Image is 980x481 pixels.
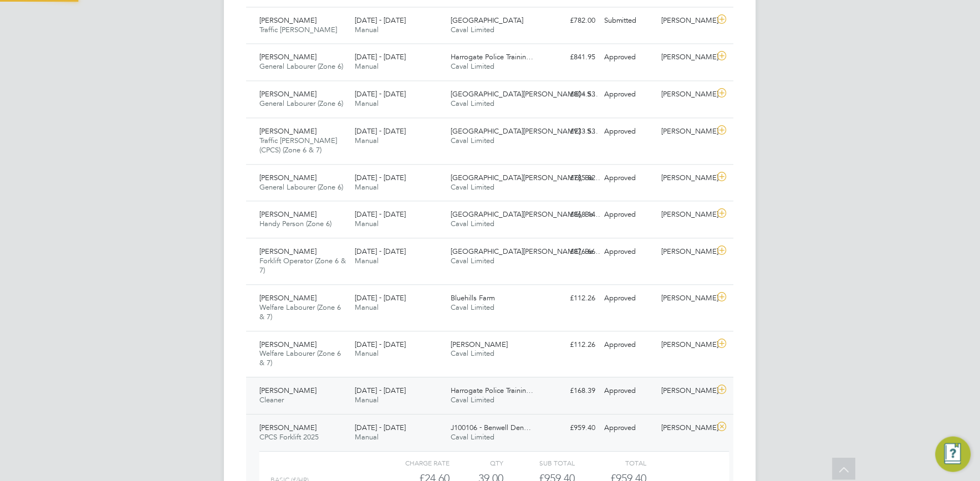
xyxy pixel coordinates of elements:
[259,395,284,405] span: Cleaner
[451,303,495,312] span: Caval Limited
[259,219,331,228] span: Handy Person (Zone 6)
[575,456,646,469] div: Total
[355,52,406,62] span: [DATE] - [DATE]
[542,12,600,30] div: £782.00
[451,256,495,265] span: Caval Limited
[259,126,317,136] span: [PERSON_NAME]
[355,16,406,25] span: [DATE] - [DATE]
[259,209,317,219] span: [PERSON_NAME]
[451,62,495,71] span: Caval Limited
[600,48,657,66] div: Approved
[259,173,317,182] span: [PERSON_NAME]
[355,62,379,71] span: Manual
[600,289,657,308] div: Approved
[600,419,657,437] div: Approved
[451,136,495,145] span: Caval Limited
[355,99,379,108] span: Manual
[657,48,715,66] div: [PERSON_NAME]
[451,89,599,99] span: [GEOGRAPHIC_DATA][PERSON_NAME] - S…
[542,289,600,308] div: £112.26
[259,247,317,256] span: [PERSON_NAME]
[450,456,503,469] div: QTY
[542,48,600,66] div: £841.95
[259,293,317,303] span: [PERSON_NAME]
[600,169,657,187] div: Approved
[259,386,317,395] span: [PERSON_NAME]
[355,303,379,312] span: Manual
[600,382,657,400] div: Approved
[542,85,600,104] div: £804.53
[451,99,495,108] span: Caval Limited
[355,219,379,228] span: Manual
[259,256,346,275] span: Forklift Operator (Zone 6 & 7)
[355,126,406,136] span: [DATE] - [DATE]
[355,256,379,265] span: Manual
[657,122,715,141] div: [PERSON_NAME]
[451,182,495,192] span: Caval Limited
[259,303,341,321] span: Welfare Labourer (Zone 6 & 7)
[657,336,715,354] div: [PERSON_NAME]
[451,395,495,405] span: Caval Limited
[542,243,600,261] div: £876.66
[451,423,532,432] span: J100106 - Benwell Den…
[600,243,657,261] div: Approved
[355,349,379,358] span: Manual
[657,289,715,308] div: [PERSON_NAME]
[542,419,600,437] div: £959.40
[259,99,343,108] span: General Labourer (Zone 6)
[451,25,495,34] span: Caval Limited
[355,89,406,99] span: [DATE] - [DATE]
[259,16,317,25] span: [PERSON_NAME]
[355,293,406,303] span: [DATE] - [DATE]
[451,173,601,182] span: [GEOGRAPHIC_DATA][PERSON_NAME], Be…
[657,85,715,104] div: [PERSON_NAME]
[936,437,971,472] button: Engage Resource Center
[259,62,343,71] span: General Labourer (Zone 6)
[355,25,379,34] span: Manual
[259,25,337,34] span: Traffic [PERSON_NAME]
[259,182,343,192] span: General Labourer (Zone 6)
[451,126,599,136] span: [GEOGRAPHIC_DATA][PERSON_NAME] - S…
[451,340,508,349] span: [PERSON_NAME]
[657,206,715,224] div: [PERSON_NAME]
[451,209,601,219] span: [GEOGRAPHIC_DATA][PERSON_NAME], Be…
[657,169,715,187] div: [PERSON_NAME]
[451,349,495,358] span: Caval Limited
[600,12,657,30] div: Submitted
[451,16,524,25] span: [GEOGRAPHIC_DATA]
[542,206,600,224] div: £868.14
[259,52,317,62] span: [PERSON_NAME]
[657,382,715,400] div: [PERSON_NAME]
[657,243,715,261] div: [PERSON_NAME]
[542,336,600,354] div: £112.26
[600,85,657,104] div: Approved
[355,423,406,432] span: [DATE] - [DATE]
[542,122,600,141] div: £933.53
[451,52,534,62] span: Harrogate Police Trainin…
[259,423,317,432] span: [PERSON_NAME]
[657,12,715,30] div: [PERSON_NAME]
[355,182,379,192] span: Manual
[600,122,657,141] div: Approved
[355,209,406,219] span: [DATE] - [DATE]
[355,395,379,405] span: Manual
[451,293,496,303] span: Bluehills Farm
[657,419,715,437] div: [PERSON_NAME]
[259,136,337,155] span: Traffic [PERSON_NAME] (CPCS) (Zone 6 & 7)
[355,340,406,349] span: [DATE] - [DATE]
[378,456,450,469] div: Charge rate
[259,89,317,99] span: [PERSON_NAME]
[355,432,379,442] span: Manual
[259,349,341,367] span: Welfare Labourer (Zone 6 & 7)
[355,136,379,145] span: Manual
[355,386,406,395] span: [DATE] - [DATE]
[355,247,406,256] span: [DATE] - [DATE]
[451,219,495,228] span: Caval Limited
[451,386,534,395] span: Harrogate Police Trainin…
[259,340,317,349] span: [PERSON_NAME]
[451,432,495,442] span: Caval Limited
[355,173,406,182] span: [DATE] - [DATE]
[600,206,657,224] div: Approved
[542,169,600,187] div: £785.82
[259,432,319,442] span: CPCS Forklift 2025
